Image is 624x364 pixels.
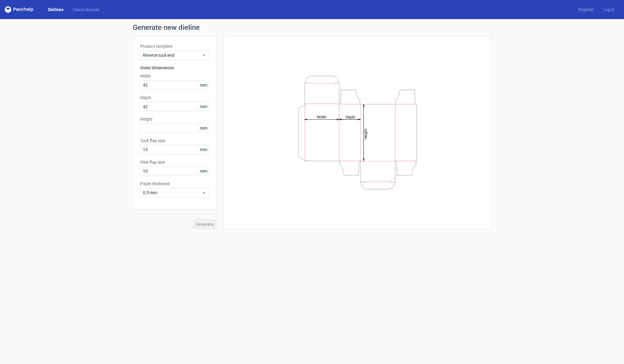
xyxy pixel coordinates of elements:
a: Diecut layouts [68,7,104,13]
span: 0.5 mm [143,190,202,196]
tspan: Width [317,115,326,119]
label: Depth [140,95,209,101]
span: mm [198,145,209,154]
label: Product template [140,43,209,49]
span: mm [198,81,209,90]
span: mm [198,124,209,133]
span: mm [198,167,209,176]
label: Width [140,73,209,79]
label: Height [140,116,209,122]
label: Tuck flap size [140,138,209,144]
a: Register [573,7,598,13]
span: mm [198,102,209,111]
tspan: Height [363,128,367,139]
tspan: Depth [345,115,355,119]
a: Log in [598,7,619,13]
label: Glue flap size [140,159,209,165]
h3: Outer dimensions [140,65,209,71]
h1: Generate new dieline [133,24,492,31]
label: Paper thickness [140,181,209,187]
a: Dielines [43,7,68,13]
span: Reverse tuck end [143,52,202,58]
